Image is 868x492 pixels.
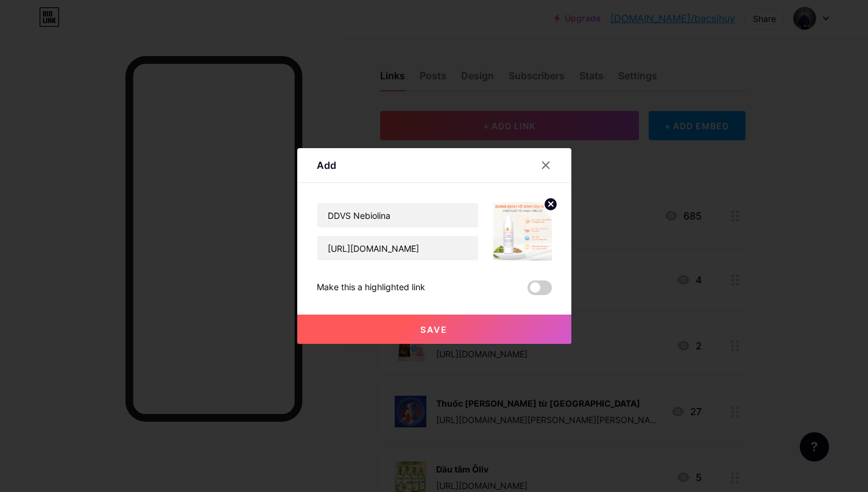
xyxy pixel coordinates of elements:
[317,236,478,260] input: URL
[317,158,336,173] div: Add
[317,203,478,227] input: Title
[420,324,448,335] span: Save
[493,202,552,261] img: link_thumbnail
[317,280,425,295] div: Make this a highlighted link
[297,315,571,344] button: Save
